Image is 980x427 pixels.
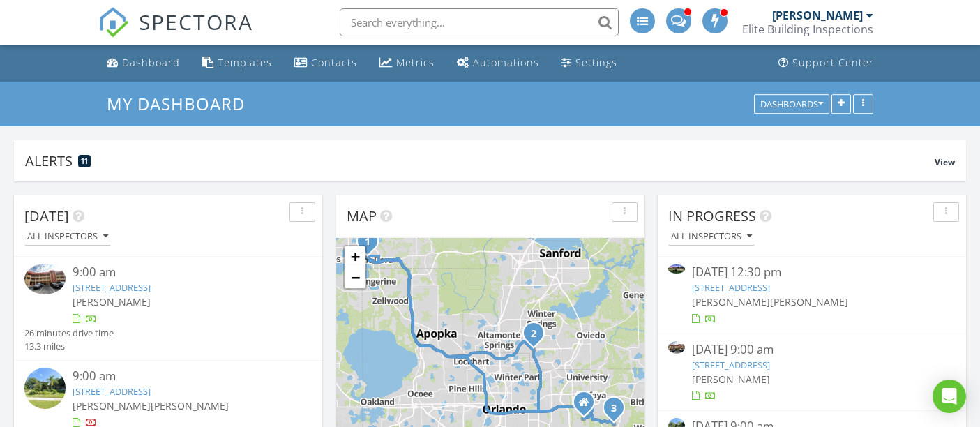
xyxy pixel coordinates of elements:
div: Templates [218,56,272,69]
a: Automations (Advanced) [451,50,545,76]
div: Dashboards [760,99,823,109]
a: Dashboard [101,50,186,76]
div: 13.3 miles [24,340,114,353]
i: 1 [365,237,370,247]
a: Templates [197,50,278,76]
img: 9353056%2Fcover_photos%2FeiXOUDqbj6keDiPHQIL9%2Fsmall.jpg [24,264,66,294]
span: SPECTORA [139,7,253,36]
button: All Inspectors [668,227,755,246]
a: [DATE] 12:30 pm [STREET_ADDRESS] [PERSON_NAME][PERSON_NAME] [668,264,956,326]
input: Search everything... [340,8,619,36]
div: Elite Building Inspections [742,22,873,36]
span: Map [347,207,377,225]
span: [DATE] [24,207,69,225]
a: SPECTORA [98,19,253,48]
span: [PERSON_NAME] [692,373,770,386]
div: Dashboard [122,56,180,69]
span: [PERSON_NAME] [770,295,848,308]
div: [DATE] 9:00 am [692,341,931,359]
div: 26 minutes drive time [24,327,114,340]
div: 2845 Dover Glen Cir, Orlando, FL 32828 [614,407,622,416]
a: Support Center [773,50,880,76]
span: 11 [81,156,88,166]
img: The Best Home Inspection Software - Spectora [98,7,129,38]
a: Zoom out [345,267,365,288]
div: Orlando FL 32825 [584,402,592,410]
a: [STREET_ADDRESS] [692,359,770,371]
a: [STREET_ADDRESS] [73,385,151,398]
a: 9:00 am [STREET_ADDRESS] [PERSON_NAME] 26 minutes drive time 13.3 miles [24,264,312,353]
div: 9:00 am [73,368,288,385]
span: In Progress [668,207,756,225]
button: All Inspectors [24,227,111,246]
img: 9353056%2Fcover_photos%2FeiXOUDqbj6keDiPHQIL9%2Fsmall.jpg [668,341,685,354]
span: [PERSON_NAME] [151,399,229,412]
a: [STREET_ADDRESS] [692,281,770,294]
a: [DATE] 9:00 am [STREET_ADDRESS] [PERSON_NAME] [668,341,956,403]
i: 2 [531,329,536,339]
div: All Inspectors [671,232,752,241]
div: 9:00 am [73,264,288,281]
div: Contacts [311,56,357,69]
a: Metrics [374,50,440,76]
a: [STREET_ADDRESS] [73,281,151,294]
button: Dashboards [754,94,829,114]
div: 291 Drosdick Dr, Casselberry, FL 32707 [534,333,542,341]
img: 9344162%2Fcover_photos%2F8yHJwHkgE5Ds6y1jtwpg%2Fsmall.jpeg [668,264,685,274]
div: 351 W 10th Ave, Mount Dora, FL 32757 [368,241,376,249]
a: Zoom in [345,246,365,267]
span: [PERSON_NAME] [73,295,151,308]
div: Automations [473,56,539,69]
div: Settings [575,56,617,69]
div: Alerts [25,151,935,170]
div: Support Center [792,56,874,69]
div: [DATE] 12:30 pm [692,264,931,281]
div: Metrics [396,56,435,69]
div: Open Intercom Messenger [933,380,966,413]
a: My Dashboard [107,92,257,115]
div: All Inspectors [27,232,108,241]
i: 3 [611,404,617,414]
a: Contacts [289,50,363,76]
div: [PERSON_NAME] [772,8,863,22]
span: [PERSON_NAME] [73,399,151,412]
span: [PERSON_NAME] [692,295,770,308]
a: Settings [556,50,623,76]
span: View [935,156,955,168]
img: streetview [24,368,66,409]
